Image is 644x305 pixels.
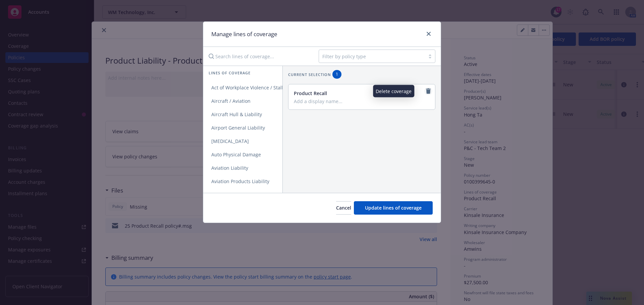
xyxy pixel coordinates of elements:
span: [MEDICAL_DATA] [203,138,257,144]
button: Update lines of coverage [354,201,433,215]
span: Current selection [288,72,331,77]
span: Update lines of coverage [365,205,422,211]
div: Product Recall [294,90,428,97]
a: remove [424,87,432,95]
span: Aviation Products Liability [203,178,277,184]
input: Add a display name... [294,98,428,104]
span: 1 [335,71,339,77]
span: Aircraft / Aviation [203,98,259,104]
span: Lines of coverage [209,70,251,76]
span: Cancel [336,205,351,211]
button: Cancel [336,201,351,215]
span: Auto Physical Damage [203,151,269,158]
input: Search lines of coverage... [205,50,313,63]
span: Aircraft Hull & Liability [203,111,270,118]
a: close [425,30,433,38]
span: Blanket Accident [203,192,257,198]
span: Aviation Liability [203,165,256,171]
span: Act of Workplace Violence / Stalking Threat [203,84,315,91]
h1: Manage lines of coverage [211,30,277,39]
span: Airport General Liability [203,125,273,131]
